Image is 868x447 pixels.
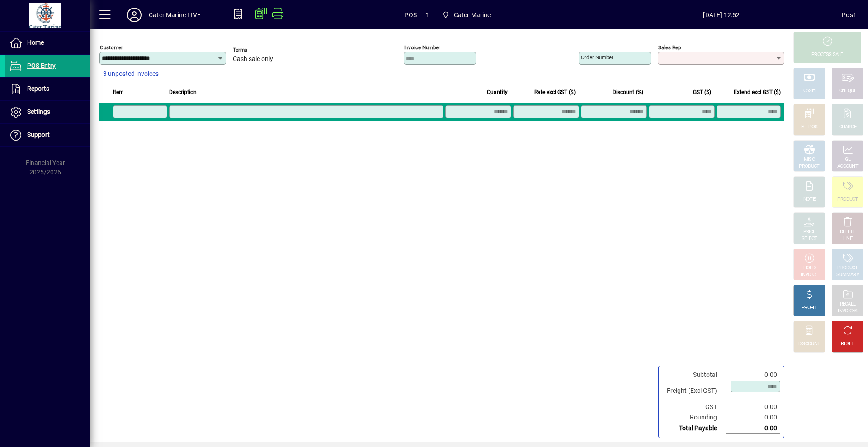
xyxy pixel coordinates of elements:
mat-label: Order number [581,54,613,61]
span: GST ($) [693,87,711,97]
div: CASH [803,88,815,94]
div: EFTPOS [801,124,818,131]
span: Quantity [487,87,508,97]
span: Settings [27,108,50,115]
td: 0.00 [726,423,780,434]
mat-label: Customer [100,44,123,51]
span: Reports [27,85,49,92]
div: PRODUCT [799,163,819,170]
span: [DATE] 12:52 [601,8,842,22]
mat-label: Invoice number [404,44,440,51]
div: PRICE [803,229,816,235]
div: PROCESS SALE [811,52,843,58]
span: 3 unposted invoices [103,69,159,79]
td: 0.00 [726,402,780,412]
div: NOTE [803,196,815,203]
mat-label: Sales rep [658,44,681,51]
div: RESET [841,341,854,348]
td: Total Payable [662,423,726,434]
div: ACCOUNT [837,163,858,170]
a: Settings [5,101,90,123]
span: Cash sale only [233,56,273,63]
div: DELETE [840,229,855,235]
td: Subtotal [662,370,726,380]
span: Home [27,39,44,46]
div: RECALL [840,301,856,308]
div: MISC [804,156,815,163]
span: Extend excl GST ($) [734,87,781,97]
div: INVOICES [838,308,857,315]
span: Discount (%) [613,87,643,97]
div: GL [845,156,851,163]
div: Pos1 [842,8,857,22]
span: Cater Marine [454,8,491,22]
a: Home [5,32,90,54]
a: Reports [5,78,90,100]
td: 0.00 [726,370,780,380]
div: DISCOUNT [798,341,820,348]
button: Profile [120,7,149,23]
span: Terms [233,47,287,53]
div: SUMMARY [836,272,859,278]
td: Freight (Excl GST) [662,380,726,402]
button: 3 unposted invoices [99,66,162,82]
div: INVOICE [801,272,817,278]
span: POS Entry [27,62,56,69]
span: Support [27,131,50,138]
div: HOLD [803,265,815,272]
span: Description [169,87,197,97]
div: LINE [843,235,852,242]
span: 1 [426,8,429,22]
span: POS [404,8,417,22]
a: Support [5,124,90,146]
span: Item [113,87,124,97]
div: PROFIT [802,305,817,311]
td: Rounding [662,412,726,423]
div: Cater Marine LIVE [149,8,201,22]
div: PRODUCT [837,265,858,272]
div: PRODUCT [837,196,858,203]
td: 0.00 [726,412,780,423]
div: CHARGE [839,124,857,131]
div: CHEQUE [839,88,856,94]
span: Cater Marine [439,7,495,23]
div: SELECT [802,235,817,242]
td: GST [662,402,726,412]
span: Rate excl GST ($) [534,87,576,97]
